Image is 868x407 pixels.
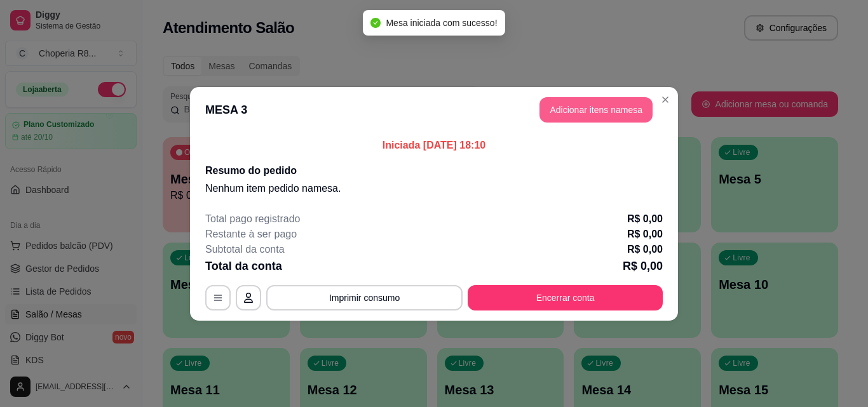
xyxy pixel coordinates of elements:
[386,18,497,28] span: Mesa iniciada com sucesso!
[623,257,663,275] p: R$ 0,00
[205,163,663,178] h2: Resumo do pedido
[539,97,653,123] button: Adicionar itens namesa
[266,285,463,310] button: Imprimir consumo
[627,227,663,242] p: R$ 0,00
[205,181,663,196] p: Nenhum item pedido na mesa .
[205,257,282,275] p: Total da conta
[627,211,663,227] p: R$ 0,00
[190,87,678,133] header: MESA 3
[627,242,663,257] p: R$ 0,00
[205,211,300,227] p: Total pago registrado
[655,90,675,110] button: Close
[205,138,663,153] p: Iniciada [DATE] 18:10
[205,227,297,242] p: Restante à ser pago
[370,18,381,28] span: check-circle
[468,285,663,310] button: Encerrar conta
[205,242,285,257] p: Subtotal da conta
